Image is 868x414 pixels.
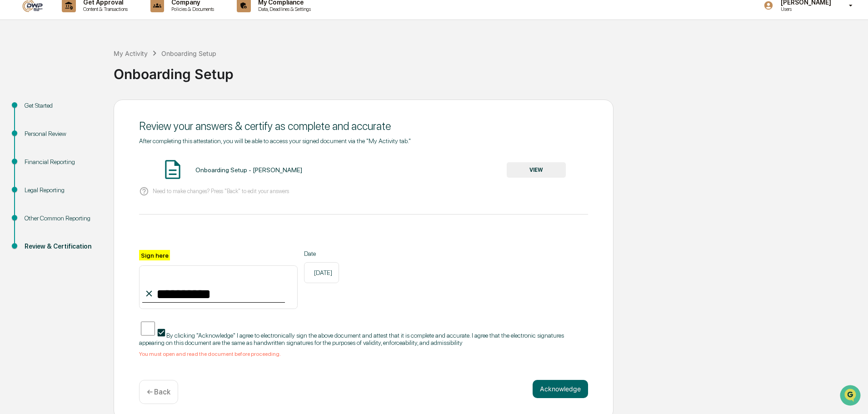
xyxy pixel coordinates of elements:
div: 🗄️ [66,115,73,123]
iframe: Open customer support [839,384,863,409]
div: You must open and read the document before proceeding. [139,351,588,357]
div: Review & Certification [25,242,99,251]
img: 1746055101610-c473b297-6a78-478c-a979-82029cc54cd1 [9,70,25,86]
span: Pylon [90,154,110,161]
div: Review your answers & certify as complete and accurate [139,120,588,133]
div: My Activity [114,50,148,57]
a: 🗄️Attestations [62,111,116,127]
p: Policies & Documents [164,6,219,12]
span: Attestations [75,115,113,124]
p: Data, Deadlines & Settings [251,6,315,12]
p: ← Back [147,388,170,396]
div: [DATE] [304,262,339,283]
div: Personal Review [25,129,99,139]
span: Preclearance [18,115,59,124]
p: Users [773,6,836,12]
p: How can we help? [9,19,165,34]
span: After completing this attestation, you will be able to access your signed document via the "My Ac... [139,137,411,145]
div: 🔎 [9,133,16,140]
span: By clicking "Acknowledge" I agree to electronically sign the above document and attest that it is... [139,332,564,346]
img: Document Icon [161,158,184,181]
label: Sign here [139,250,170,260]
p: Content & Transactions [76,6,132,12]
div: Onboarding Setup [161,50,216,57]
div: Legal Reporting [25,185,99,195]
button: Acknowledge [533,380,588,398]
div: Financial Reporting [25,157,99,167]
div: Start new chat [31,70,149,79]
a: 🔎Data Lookup [5,128,61,145]
div: 🖐️ [9,115,16,123]
div: Other Common Reporting [25,214,99,223]
div: Onboarding Setup [114,59,863,82]
div: We're available if you need us! [31,79,115,86]
p: Need to make changes? Press "Back" to edit your answers [153,188,289,195]
label: Date [304,250,339,257]
span: Data Lookup [18,132,57,141]
button: VIEW [507,162,566,178]
button: Start new chat [155,72,165,83]
a: 🖐️Preclearance [5,111,62,127]
a: Powered byPylon [64,154,110,161]
div: Onboarding Setup - [PERSON_NAME] [195,166,302,174]
div: Get Started [25,101,99,110]
input: By clicking "Acknowledge" I agree to electronically sign the above document and attest that it is... [141,319,155,338]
